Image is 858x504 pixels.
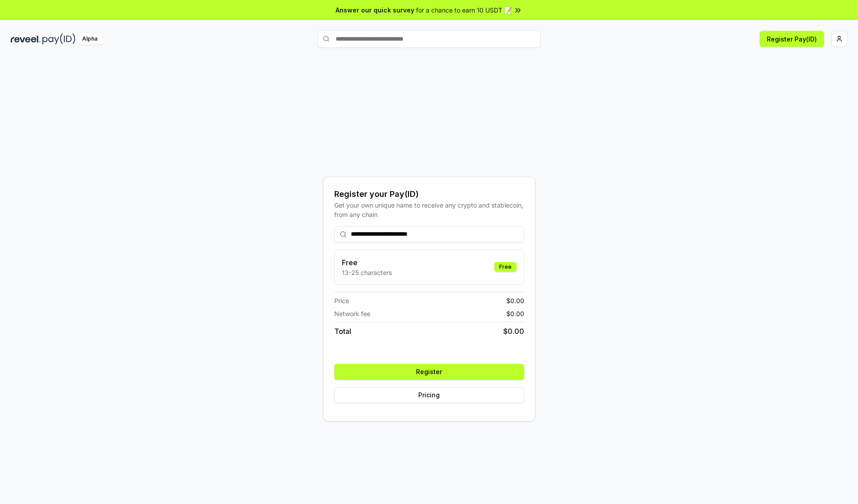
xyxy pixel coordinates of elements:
[494,262,517,272] div: Free
[334,309,370,318] span: Network fee
[334,326,351,337] span: Total
[342,268,392,277] p: 13-25 characters
[42,33,76,45] img: pay_id
[506,296,524,305] span: $ 0.00
[334,200,524,219] div: Get your own unique name to receive any crypto and stablecoin, from any chain
[342,257,392,268] h3: Free
[506,309,524,318] span: $ 0.00
[334,387,524,403] button: Pricing
[11,33,41,45] img: reveel_dark
[336,5,414,15] span: Answer our quick survey
[334,188,524,200] div: Register your Pay(ID)
[77,33,102,45] div: Alpha
[334,296,349,305] span: Price
[334,364,524,380] button: Register
[416,5,512,15] span: for a chance to earn 10 USDT 📝
[503,326,524,337] span: $ 0.00
[760,31,824,47] button: Register Pay(ID)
